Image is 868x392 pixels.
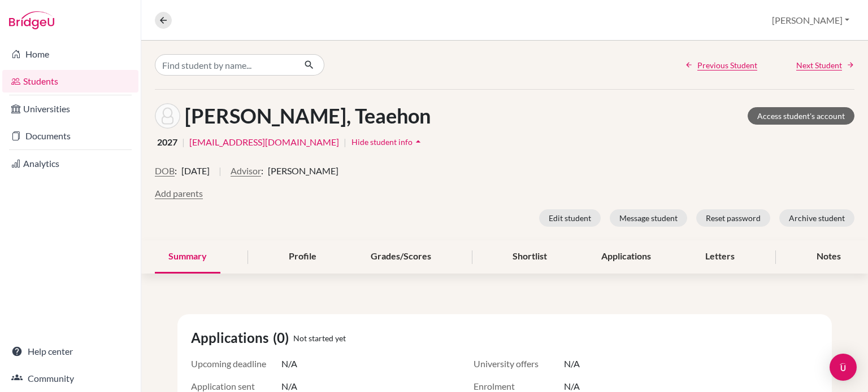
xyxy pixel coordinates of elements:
[413,136,424,147] i: arrow_drop_up
[351,133,424,151] button: Hide student infoarrow_drop_up
[779,209,854,227] button: Archive student
[185,104,431,128] h1: [PERSON_NAME], Teaehon
[351,137,413,147] span: Hide student info
[767,10,854,31] button: [PERSON_NAME]
[685,59,757,71] a: Previous Student
[499,240,561,274] div: Shortlist
[231,164,261,178] button: Advisor
[191,357,281,371] span: Upcoming deadline
[157,135,177,149] span: 2027
[2,367,138,390] a: Community
[2,340,138,363] a: Help center
[275,240,330,274] div: Profile
[155,187,203,200] button: Add parents
[697,59,757,71] span: Previous Student
[155,240,220,274] div: Summary
[803,240,854,274] div: Notes
[610,209,687,227] button: Message student
[281,357,297,371] span: N/A
[696,209,770,227] button: Reset password
[2,43,138,65] a: Home
[191,328,273,348] span: Applications
[273,328,293,348] span: (0)
[830,354,857,381] div: Open Intercom Messenger
[796,59,842,71] span: Next Student
[261,164,263,178] span: :
[796,59,854,71] a: Next Student
[155,103,180,129] img: Teaehon Lee's avatar
[2,152,138,175] a: Analytics
[539,209,601,227] button: Edit student
[268,164,338,178] span: [PERSON_NAME]
[175,164,177,178] span: :
[155,54,295,76] input: Find student by name...
[474,357,564,371] span: University offers
[357,240,445,274] div: Grades/Scores
[2,98,138,120] a: Universities
[155,164,175,178] button: DOB
[692,240,748,274] div: Letters
[9,11,54,29] img: Bridge-U
[748,107,854,125] a: Access student's account
[189,135,339,149] a: [EMAIL_ADDRESS][DOMAIN_NAME]
[2,70,138,93] a: Students
[2,125,138,147] a: Documents
[219,164,222,187] span: |
[182,135,185,149] span: |
[344,135,346,149] span: |
[564,357,580,371] span: N/A
[181,164,210,178] span: [DATE]
[588,240,665,274] div: Applications
[293,332,346,344] span: Not started yet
